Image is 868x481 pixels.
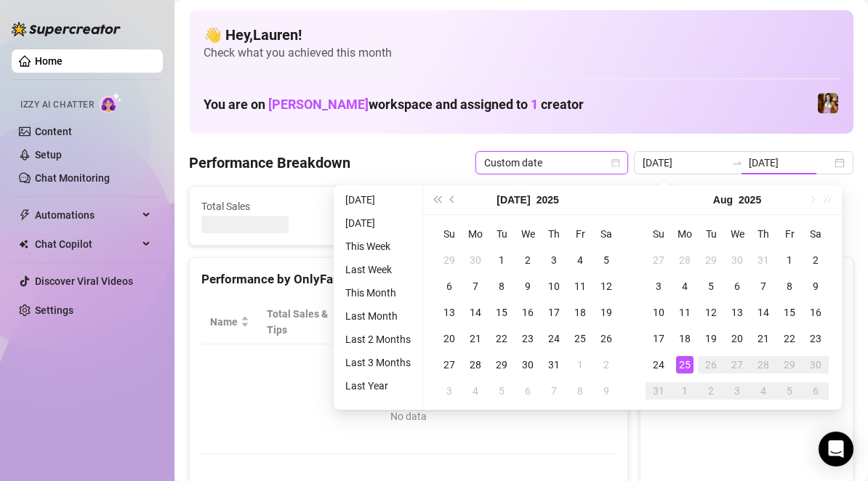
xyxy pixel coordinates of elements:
div: Performance by OnlyFans Creator [201,270,616,289]
span: [PERSON_NAME] [268,97,369,112]
a: Setup [35,149,62,161]
span: 1 [531,97,538,112]
a: Settings [35,304,73,316]
span: Izzy AI Chatter [20,98,94,112]
span: swap-right [731,157,743,169]
span: Name [210,314,238,330]
div: Sales by OnlyFans Creator [652,270,841,289]
a: Home [35,55,63,67]
span: Check what you achieved this month [204,45,839,61]
a: Chat Monitoring [35,172,110,184]
div: No data [216,408,601,424]
th: Name [201,300,258,344]
span: Total Sales [201,198,334,214]
input: End date [749,155,832,171]
span: Custom date [484,152,619,174]
div: Open Intercom Messenger [819,432,853,466]
img: Elena [818,93,838,113]
img: logo-BBDzfeDw.svg [12,22,121,36]
th: Sales / Hour [445,300,519,344]
span: Messages Sent [539,198,672,214]
span: Automations [35,203,138,227]
span: Chat Copilot [35,233,138,256]
h4: Performance Breakdown [189,153,350,173]
span: thunderbolt [19,209,31,221]
input: Start date [643,155,726,171]
span: calendar [611,158,620,167]
img: AI Chatter [100,92,122,113]
span: Total Sales & Tips [267,306,329,338]
h1: You are on workspace and assigned to creator [204,97,584,113]
a: Content [35,126,72,137]
th: Total Sales & Tips [258,300,350,344]
img: Chat Copilot [19,239,28,249]
span: Chat Conversion [528,306,595,338]
span: Sales / Hour [454,306,499,338]
h4: 👋 Hey, Lauren ! [204,25,839,45]
span: to [731,157,743,169]
th: Chat Conversion [519,300,616,344]
a: Discover Viral Videos [35,275,133,287]
div: Est. Hours Worked [358,306,425,338]
span: Active Chats [371,198,504,214]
